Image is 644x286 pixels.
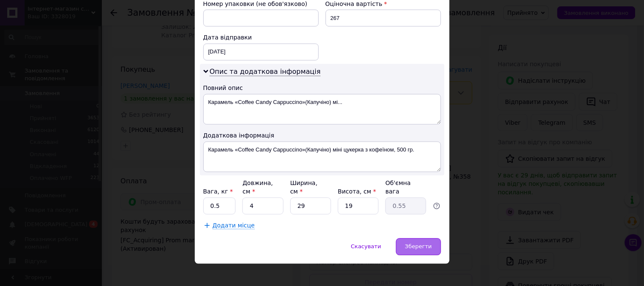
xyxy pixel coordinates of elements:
[203,188,233,195] label: Вага, кг
[203,132,441,140] div: Додаткова інформація
[290,180,318,195] label: Ширина, см
[351,244,381,250] span: Скасувати
[405,244,432,250] span: Зберегти
[338,188,376,195] label: Висота, см
[242,180,273,195] label: Довжина, см
[203,84,441,93] div: Повний опис
[213,222,255,230] span: Додати місце
[203,142,441,172] textarea: Карамель «Coffee Candy Cappuccino»(Капучіно) міні цукерка з кофеїном, 500 гр.
[203,94,441,125] textarea: Карамель «Coffee Candy Cappuccino»(Капучіно) мі...
[385,179,426,196] div: Об'ємна вага
[203,34,319,42] div: Дата відправки
[210,68,321,76] span: Опис та додаткова інформація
